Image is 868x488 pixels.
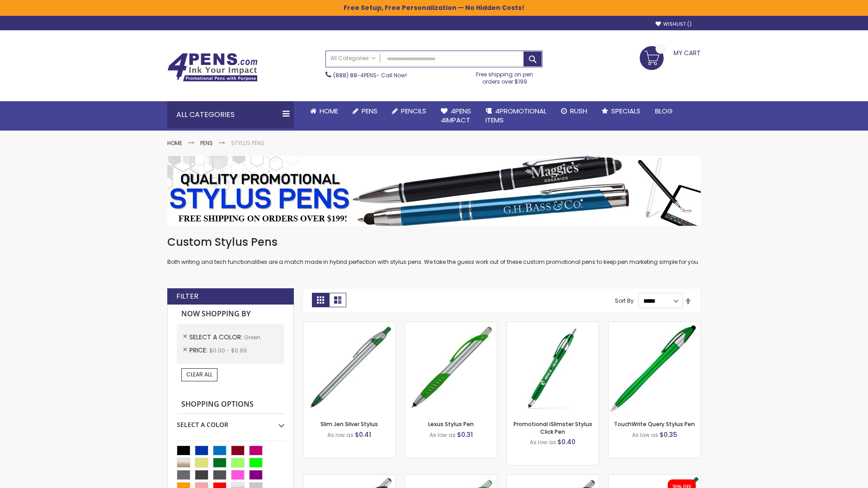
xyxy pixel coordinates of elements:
[167,235,701,266] div: Both writing and tech functionalities are a match made in hybrid perfection with stylus pens. We ...
[181,368,217,381] a: Clear All
[554,101,594,121] a: Rush
[321,420,378,428] a: Slim Jen Silver Stylus
[186,371,212,378] span: Clear All
[467,67,543,85] div: Free shipping on pen orders over $199
[478,101,554,131] a: 4PROMOTIONALITEMS
[303,101,345,121] a: Home
[333,71,377,79] a: (888) 88-4PENS
[594,101,648,121] a: Specials
[401,106,426,116] span: Pencils
[457,430,473,439] span: $0.31
[405,474,497,482] a: Boston Silver Stylus Pen-Green
[345,101,385,121] a: Pens
[660,430,677,439] span: $0.35
[614,420,695,428] a: TouchWrite Query Stylus Pen
[167,101,294,128] div: All Categories
[405,322,497,414] img: Lexus Stylus Pen-Green
[167,139,182,147] a: Home
[385,101,434,121] a: Pencils
[167,235,701,249] h1: Custom Stylus Pens
[167,156,701,226] img: Stylus Pens
[333,71,407,79] span: - Call Now!
[429,431,456,439] span: As low as
[557,437,576,446] span: $0.40
[303,322,395,414] img: Slim Jen Silver Stylus-Green
[189,346,209,355] span: Price
[303,322,395,329] a: Slim Jen Silver Stylus-Green
[486,106,547,125] span: 4PROMOTIONAL ITEMS
[244,333,260,341] span: Green
[507,322,599,329] a: Promotional iSlimster Stylus Click Pen-Green
[167,53,258,82] img: 4Pens Custom Pens and Promotional Products
[177,414,284,429] div: Select A Color
[609,474,700,482] a: iSlimster II - Full Color-Green
[441,106,471,125] span: 4Pens 4impact
[530,438,556,446] span: As low as
[200,139,213,147] a: Pens
[434,101,478,131] a: 4Pens4impact
[303,474,395,482] a: Boston Stylus Pen-Green
[209,347,247,354] span: $0.00 - $0.99
[405,322,497,329] a: Lexus Stylus Pen-Green
[428,420,474,428] a: Lexus Stylus Pen
[320,106,338,116] span: Home
[570,106,587,116] span: Rush
[609,322,700,329] a: TouchWrite Query Stylus Pen-Green
[312,293,329,307] strong: Grid
[177,305,284,324] strong: Now Shopping by
[656,21,692,28] a: Wishlist
[189,333,244,342] span: Select A Color
[655,106,673,116] span: Blog
[176,291,198,301] strong: Filter
[632,431,658,439] span: As low as
[609,322,700,414] img: TouchWrite Query Stylus Pen-Green
[231,139,264,147] strong: Stylus Pens
[326,51,380,66] a: All Categories
[355,430,371,439] span: $0.41
[330,55,376,62] span: All Categories
[177,395,284,414] strong: Shopping Options
[611,106,641,116] span: Specials
[514,420,592,435] a: Promotional iSlimster Stylus Click Pen
[507,322,599,414] img: Promotional iSlimster Stylus Click Pen-Green
[648,101,680,121] a: Blog
[362,106,377,116] span: Pens
[507,474,599,482] a: Lexus Metallic Stylus Pen-Green
[327,431,354,439] span: As low as
[615,297,634,305] label: Sort By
